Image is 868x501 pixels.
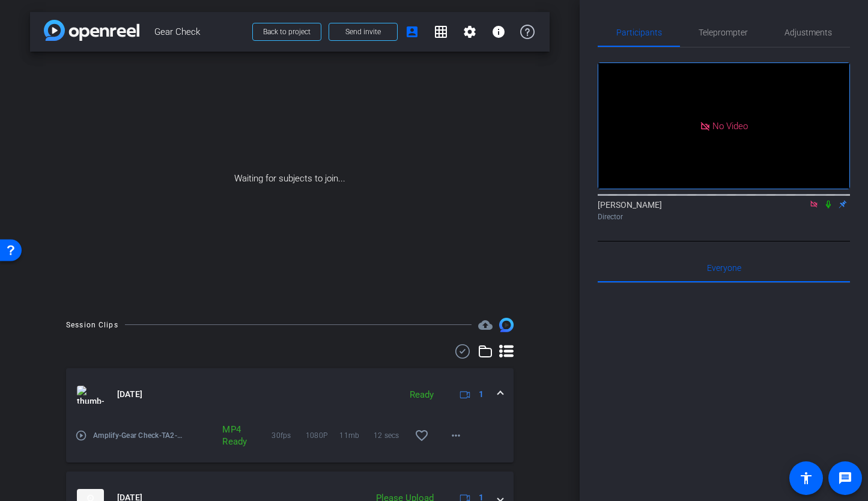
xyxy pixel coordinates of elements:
[272,430,305,442] span: 30fps
[479,388,484,401] span: 1
[374,430,407,442] span: 12 secs
[339,430,373,442] span: 11mb
[154,20,245,44] span: Gear Check
[699,28,748,37] span: Teleprompter
[598,211,850,222] div: Director
[712,120,748,131] span: No Video
[263,28,311,36] span: Back to project
[478,318,493,332] span: Destinations for your clips
[434,25,448,39] mat-icon: grid_on
[75,430,87,442] mat-icon: play_circle_outline
[216,424,241,448] div: MP4 Ready
[30,52,550,306] div: Waiting for subjects to join...
[77,386,104,404] img: thumb-nail
[799,471,813,485] mat-icon: accessibility
[405,25,419,39] mat-icon: account_box
[252,23,321,41] button: Back to project
[66,368,514,421] mat-expansion-panel-header: thumb-nail[DATE]Ready1
[707,264,741,272] span: Everyone
[491,25,506,39] mat-icon: info
[329,23,398,41] button: Send invite
[345,27,381,37] span: Send invite
[785,28,832,37] span: Adjustments
[414,428,429,443] mat-icon: favorite_border
[463,25,477,39] mat-icon: settings
[93,430,187,442] span: Amplify-Gear Check-TA2-2025-10-03-11-58-15-190-0
[478,318,493,332] mat-icon: cloud_upload
[66,421,514,463] div: thumb-nail[DATE]Ready1
[449,428,463,443] mat-icon: more_horiz
[616,28,662,37] span: Participants
[404,388,440,402] div: Ready
[44,20,139,41] img: app-logo
[66,319,118,331] div: Session Clips
[598,199,850,222] div: [PERSON_NAME]
[117,388,142,401] span: [DATE]
[306,430,339,442] span: 1080P
[838,471,852,485] mat-icon: message
[499,318,514,332] img: Session clips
